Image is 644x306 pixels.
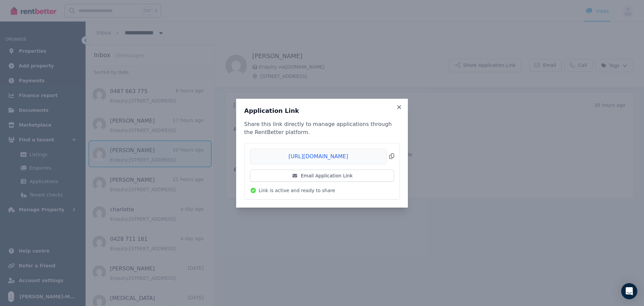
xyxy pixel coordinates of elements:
[621,283,637,299] div: Open Intercom Messenger
[259,187,335,194] span: Link is active and ready to share
[250,170,394,182] a: Email Application Link
[244,120,400,136] p: Share this link directly to manage applications through the RentBetter platform.
[244,107,400,115] h3: Application Link
[250,149,394,164] button: [URL][DOMAIN_NAME]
